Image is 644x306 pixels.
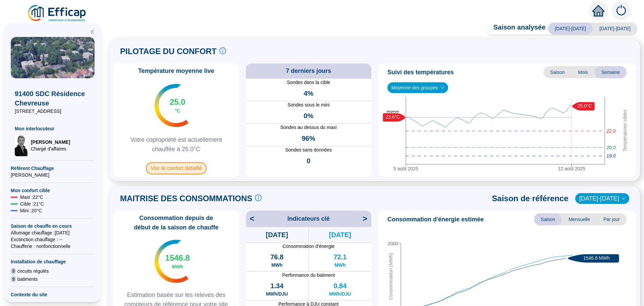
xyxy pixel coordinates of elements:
img: efficap energie logo [27,4,88,23]
span: Saison [534,213,562,225]
span: Performance du batiment [246,272,372,278]
span: MWh/DJU [266,291,288,297]
span: Consommation d'énergie estimée [387,215,484,224]
tspan: Températures cibles [622,110,628,152]
span: down [440,86,444,90]
span: Suivi des températures [387,68,454,77]
span: [DATE] [329,230,351,239]
span: MWh/DJU [329,291,351,297]
span: [PERSON_NAME] [31,139,70,145]
span: Votre copropriété est actuellement chauffée à 25.0°C [116,135,236,154]
span: 25.0 [170,97,185,107]
span: MWh [271,262,282,268]
tspan: 20.0 [606,145,615,150]
img: indicateur températures [155,240,189,283]
span: Sondes sous le mini [246,101,372,108]
span: down [622,196,626,201]
tspan: 5 août 2025 [393,166,418,171]
span: Installation de chauffage [11,258,95,265]
span: info-circle [219,47,226,54]
span: 96% [302,134,315,143]
span: 2022-2023 [579,193,625,204]
span: Mon confort cible [11,187,95,194]
span: Consommation d'énergie [246,243,372,250]
span: Consommation depuis de début de la saison de chauffe [116,213,236,232]
span: Moyenne des groupes [391,83,444,93]
span: Référent Chauffage [11,165,95,172]
tspan: 19.0 [606,153,615,159]
span: double-left [90,30,95,34]
span: < [246,213,255,224]
span: 1.34 [270,281,283,291]
span: Voir le confort détaillé [146,162,207,174]
tspan: 22.0 [606,128,615,134]
span: 9 [11,276,16,282]
span: °C [175,107,180,114]
span: Chaufferie : non fonctionnelle [11,243,95,250]
span: batiments [17,276,38,282]
span: Allumage chauffage : [DATE] [11,229,95,236]
text: 1546.8 MWh [583,255,610,261]
span: Mini : 20 °C [20,207,42,214]
tspan: Consommation (MWh) [388,253,393,300]
span: Cible : 21 °C [20,201,44,207]
span: MWh [172,263,183,270]
span: > [363,213,371,224]
text: Moyenne [386,110,399,113]
span: MWh [334,262,345,268]
span: Exctinction chauffage : -- [11,236,95,243]
span: Mensuelle [562,213,597,225]
span: Mois [571,66,595,78]
span: 76.8 [270,252,283,262]
span: 0% [304,111,313,121]
tspan: 2000 [388,241,398,246]
span: [DATE] [266,230,288,239]
span: circuits régulés [17,268,49,274]
span: 0 [307,156,310,166]
span: Saison analysée [487,23,546,35]
span: Mon interlocuteur [15,125,91,132]
tspan: 12 août 2025 [558,166,585,171]
span: Saison de référence [492,193,569,204]
span: MAITRISE DES CONSOMMATIONS [120,193,252,204]
img: Chargé d'affaires [15,135,28,156]
span: Contexte du site [11,291,95,298]
span: Maxi : 22 °C [20,194,43,201]
span: Semaine [595,66,627,78]
span: Indicateurs clé [287,214,330,223]
span: Saison [543,66,571,78]
span: [DATE]-[DATE] [548,23,593,35]
span: [DATE]-[DATE] [593,23,637,35]
img: alerts [612,1,631,20]
span: info-circle [255,194,262,201]
span: Par jour [597,213,627,225]
text: 23.6°C [386,114,400,120]
span: 7 derniers jours [286,66,331,76]
span: home [592,5,604,17]
span: PILOTAGE DU CONFORT [120,46,217,57]
span: 4% [304,89,313,98]
img: indicateur températures [155,84,189,127]
span: 0.84 [333,281,346,291]
span: Sondes sans données [246,146,372,154]
span: [PERSON_NAME] [11,172,95,178]
span: Sondes au dessus du maxi [246,124,372,131]
span: 1546.8 [165,253,190,263]
span: [STREET_ADDRESS] [15,108,91,115]
span: 9 [11,268,16,274]
span: Chargé d'affaires [31,145,70,152]
span: Saison de chauffe en cours [11,223,95,229]
span: 91400 SDC Résidence Chevreuse [15,89,91,108]
text: 25.0°C [578,103,592,108]
span: Sondes dans la cible [246,79,372,86]
span: 72.1 [333,252,346,262]
span: Température moyenne live [134,66,218,76]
